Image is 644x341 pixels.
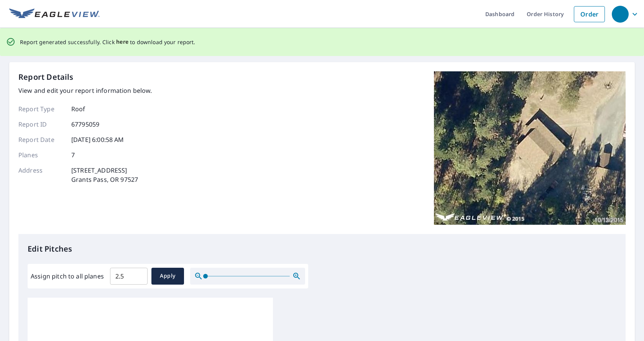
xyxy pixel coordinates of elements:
p: View and edit your report information below. [18,86,152,95]
p: Roof [71,104,85,114]
input: 00.0 [110,265,148,287]
p: 67795059 [71,120,99,129]
p: Report ID [18,120,64,129]
p: Report Type [18,104,64,114]
p: Planes [18,150,64,160]
label: Assign pitch to all planes [31,272,104,281]
img: Top image [434,71,626,225]
p: Address [18,166,64,184]
a: Order [574,6,605,22]
p: 7 [71,150,75,160]
p: Report Details [18,71,74,83]
button: here [116,37,129,47]
button: Apply [151,268,184,285]
span: Apply [158,271,178,281]
p: [STREET_ADDRESS] Grants Pass, OR 97527 [71,166,138,184]
p: Report Date [18,135,64,144]
p: Report generated successfully. Click to download your report. [20,37,195,47]
p: Edit Pitches [28,243,616,255]
p: [DATE] 6:00:58 AM [71,135,124,144]
img: EV Logo [9,8,100,20]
